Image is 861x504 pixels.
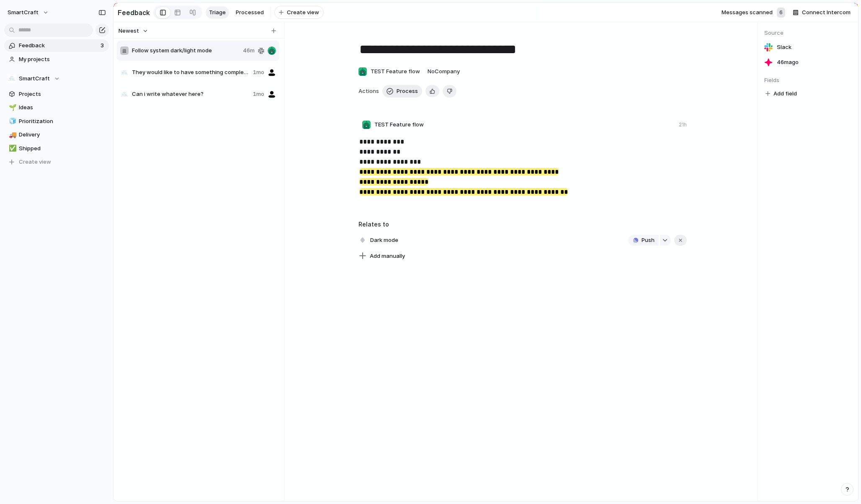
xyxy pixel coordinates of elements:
[356,250,408,262] button: Add manually
[764,76,851,85] span: Fields
[358,220,687,229] h3: Relates to
[4,72,109,85] button: SmartCraft
[19,41,98,50] span: Feedback
[789,6,854,19] button: Connect Intercom
[773,90,797,98] span: Add field
[4,6,53,19] button: SmartCraft
[764,88,798,99] button: Add field
[101,41,106,50] span: 3
[9,130,15,140] div: 🚚
[132,68,250,77] span: They would like to have something completely different
[209,8,226,17] span: Triage
[8,144,16,153] button: ✅
[118,8,150,18] h2: Feedback
[397,87,418,95] span: Process
[9,103,15,113] div: 🌱
[253,68,264,77] span: 1mo
[368,234,401,246] span: Dark mode
[19,75,50,83] span: SmartCraft
[9,144,15,153] div: ✅
[8,8,39,17] span: SmartCraft
[19,103,106,112] span: Ideas
[382,85,422,98] button: Process
[443,85,456,98] button: Delete
[425,65,462,78] button: NoCompany
[370,252,405,260] span: Add manually
[628,235,659,246] button: Push
[232,6,267,19] a: Processed
[4,115,109,128] a: 🧊Prioritization
[243,46,255,55] span: 46m
[4,142,109,155] a: ✅Shipped
[777,58,799,67] span: 46m ago
[356,65,422,78] button: TEST Feature flow
[4,101,109,114] a: 🌱Ideas
[8,131,16,139] button: 🚚
[374,121,424,129] span: TEST Feature flow
[253,90,264,98] span: 1mo
[117,26,150,36] button: Newest
[287,8,319,17] span: Create view
[802,8,851,17] span: Connect Intercom
[764,41,851,53] a: Slack
[236,8,264,17] span: Processed
[206,6,229,19] a: Triage
[19,55,106,64] span: My projects
[8,103,16,112] button: 🌱
[4,39,109,52] a: Feedback3
[132,90,250,98] span: Can i write whatever here?
[4,129,109,141] a: 🚚Delivery
[358,87,379,95] span: Actions
[9,116,15,126] div: 🧊
[764,29,851,37] span: Source
[119,27,139,35] span: Newest
[642,236,655,244] span: Push
[19,90,106,98] span: Projects
[8,117,16,126] button: 🧊
[19,117,106,126] span: Prioritization
[371,67,420,76] span: TEST Feature flow
[428,68,460,75] span: No Company
[19,158,51,166] span: Create view
[274,6,324,19] button: Create view
[4,53,109,66] a: My projects
[679,121,687,129] div: 21h
[19,144,106,153] span: Shipped
[4,156,109,168] button: Create view
[777,43,791,51] span: Slack
[19,131,106,139] span: Delivery
[722,8,773,17] span: Messages scanned
[777,8,785,18] div: 6
[132,46,240,55] span: Follow system dark/light mode
[4,88,109,100] a: Projects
